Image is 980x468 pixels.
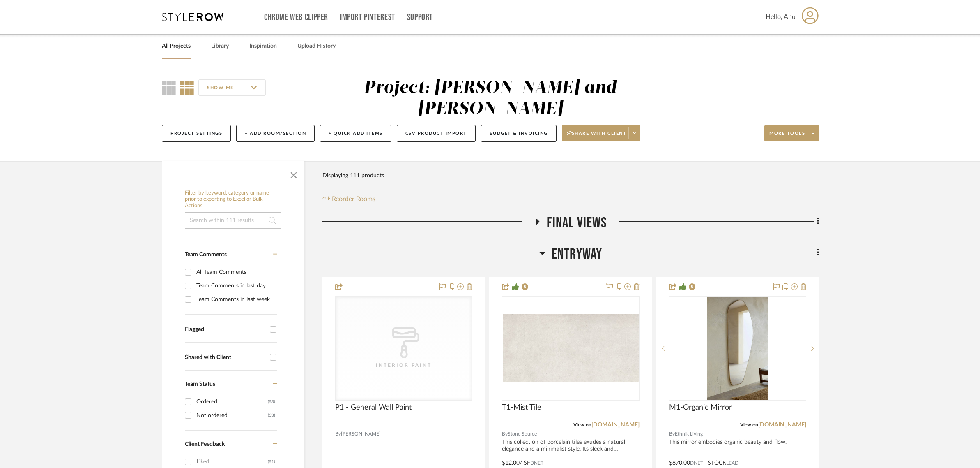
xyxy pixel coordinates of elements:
[185,441,225,447] span: Client Feedback
[552,246,603,263] span: Entryway
[363,361,445,369] div: Interior Paint
[320,125,391,142] button: + Quick Add Items
[196,279,275,292] div: Team Comments in last day
[669,297,806,400] div: 0
[264,14,328,21] a: Chrome Web Clipper
[335,403,412,412] span: P1 - General Wall Paint
[502,430,508,438] span: By
[249,41,277,52] a: Inspiration
[573,422,591,427] span: View on
[740,422,758,427] span: View on
[297,41,336,52] a: Upload History
[162,125,231,142] button: Project Settings
[502,297,639,400] div: 0
[185,381,215,387] span: Team Status
[185,252,227,257] span: Team Comments
[322,194,375,204] button: Reorder Rooms
[397,125,476,142] button: CSV Product Import
[340,14,395,21] a: Import Pinterest
[769,130,805,143] span: More tools
[502,403,541,412] span: T1-Mist Tile
[567,130,627,143] span: Share with client
[196,395,268,408] div: Ordered
[508,430,537,438] span: Stone Source
[341,430,381,438] span: [PERSON_NAME]
[268,395,275,408] div: (53)
[185,190,281,209] h6: Filter by keyword, category or name prior to exporting to Excel or Bulk Actions
[764,125,819,141] button: More tools
[162,41,191,52] a: All Projects
[335,430,341,438] span: By
[322,167,384,184] div: Displaying 111 products
[407,14,433,21] a: Support
[336,297,472,400] div: 0
[285,165,302,182] button: Close
[675,430,703,438] span: Ethnik Living
[185,354,266,361] div: Shared with Client
[364,79,617,118] div: Project: [PERSON_NAME] and [PERSON_NAME]
[503,314,638,382] img: T1-Mist Tile
[481,125,557,142] button: Budget & Invoicing
[547,214,607,232] span: Final Views
[562,125,641,141] button: Share with client
[196,409,268,422] div: Not ordered
[236,125,315,142] button: + Add Room/Section
[196,293,275,306] div: Team Comments in last week
[185,212,281,229] input: Search within 111 results
[707,297,768,400] img: M1-Organic Mirror
[758,422,806,428] a: [DOMAIN_NAME]
[766,12,796,22] span: Hello, Anu
[185,326,266,333] div: Flagged
[669,403,732,412] span: M1-Organic Mirror
[332,194,375,204] span: Reorder Rooms
[669,430,675,438] span: By
[268,409,275,422] div: (33)
[196,266,275,279] div: All Team Comments
[591,422,640,428] a: [DOMAIN_NAME]
[211,41,229,52] a: Library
